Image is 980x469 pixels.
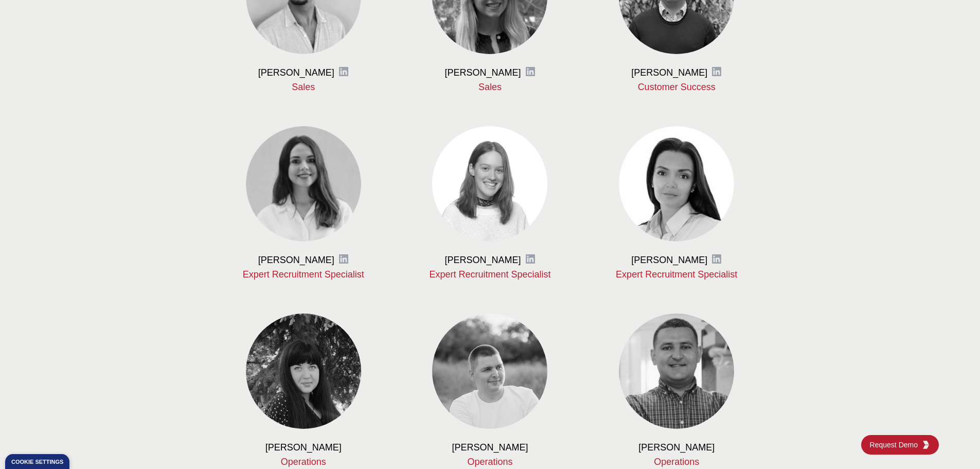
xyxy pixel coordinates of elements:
div: Cookie settings [11,459,63,465]
img: KGG [922,441,930,449]
img: Zhanna Podtykan [619,126,734,241]
span: Request Demo [870,440,922,450]
img: Karina Stopachynska [246,126,361,241]
p: Expert Recruitment Specialist [413,268,567,281]
h3: [PERSON_NAME] [258,66,334,79]
p: Operations [600,456,754,468]
img: Pavlo Krotov [432,314,547,429]
h3: [PERSON_NAME] [631,254,707,266]
h3: [PERSON_NAME] [631,66,707,79]
h3: [PERSON_NAME] [444,254,521,266]
img: Yelyzaveta Krotova [246,314,361,429]
p: Expert Recruitment Specialist [600,268,754,281]
div: Chat-widget [929,420,980,469]
p: Operations [227,456,381,468]
h3: [PERSON_NAME] [258,254,334,266]
p: Operations [413,456,567,468]
img: Daryna Podoliak [432,126,547,241]
p: Customer Success [600,81,754,93]
img: Serhii Prokopenko [619,314,734,429]
p: Sales [413,81,567,93]
p: Sales [227,81,381,93]
p: Expert Recruitment Specialist [227,268,381,281]
iframe: Chat Widget [929,420,980,469]
a: Request DemoKGG [861,435,939,455]
h3: [PERSON_NAME] [452,441,528,454]
h3: [PERSON_NAME] [638,441,715,454]
h3: [PERSON_NAME] [265,441,342,454]
h3: [PERSON_NAME] [444,66,521,79]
